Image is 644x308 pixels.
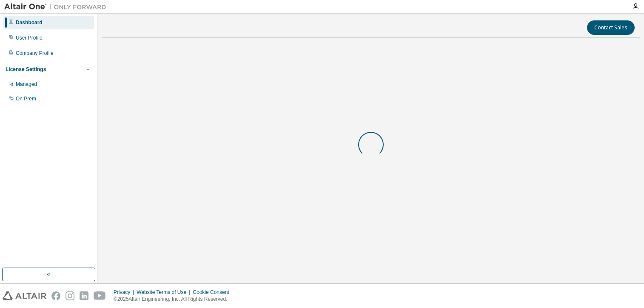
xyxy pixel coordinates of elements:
[587,20,635,35] button: Contact Sales
[114,296,234,303] p: © 2025 Altair Engineering, Inc. All Rights Reserved.
[16,19,43,26] div: Dashboard
[16,95,36,102] div: On Prem
[80,291,88,300] img: linkedin.svg
[6,66,46,73] div: License Settings
[16,34,43,41] div: User Profile
[16,50,54,57] div: Company Profile
[51,291,60,300] img: facebook.svg
[193,289,234,296] div: Cookie Consent
[3,291,46,300] img: altair_logo.svg
[137,289,193,296] div: Website Terms of Use
[16,81,37,88] div: Managed
[66,291,74,300] img: instagram.svg
[4,3,111,11] img: Altair One
[94,291,106,300] img: youtube.svg
[114,289,137,296] div: Privacy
